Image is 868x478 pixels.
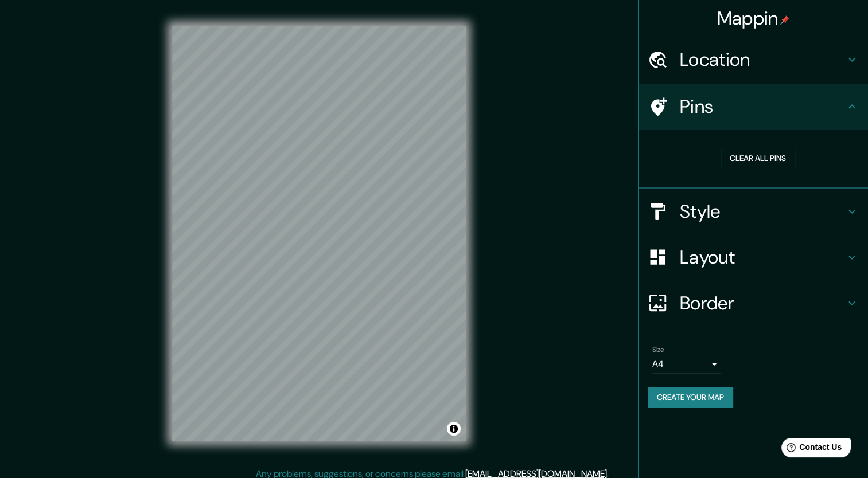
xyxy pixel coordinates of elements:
[680,48,845,71] h4: Location
[639,189,868,234] div: Style
[652,344,664,354] label: Size
[680,246,845,269] h4: Layout
[680,292,845,315] h4: Border
[680,95,845,118] h4: Pins
[766,433,855,465] iframe: Help widget launcher
[639,234,868,280] div: Layout
[780,15,789,25] img: pin-icon.png
[639,37,868,83] div: Location
[652,355,721,373] div: A4
[721,148,795,169] button: Clear all pins
[447,422,461,436] button: Toggle attribution
[639,84,868,130] div: Pins
[172,26,466,441] canvas: Map
[639,280,868,326] div: Border
[648,387,733,408] button: Create your map
[717,7,790,30] h4: Mappin
[680,200,845,223] h4: Style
